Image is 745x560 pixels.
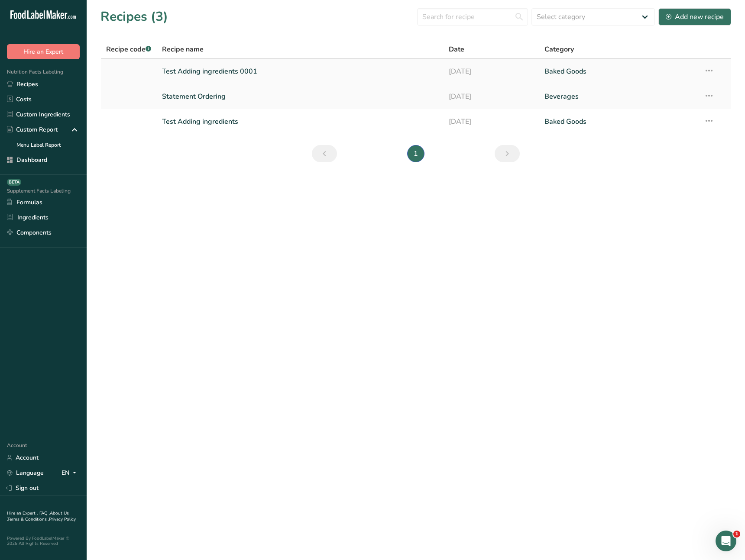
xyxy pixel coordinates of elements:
[7,510,69,522] a: About Us .
[544,62,693,80] a: Baked Goods
[7,516,49,522] a: Terms & Conditions .
[449,87,534,106] a: [DATE]
[7,536,80,546] div: Powered By FoodLabelMaker © 2025 All Rights Reserved
[162,44,204,55] span: Recipe name
[417,8,528,26] input: Search for recipe
[162,62,439,80] a: Test Adding ingredients 0001
[666,12,724,22] div: Add new recipe
[100,7,168,26] h1: Recipes (3)
[449,44,464,55] span: Date
[162,87,439,106] a: Statement Ordering
[495,145,520,162] a: Next page
[7,44,80,59] button: Hire an Expert
[449,113,534,131] a: [DATE]
[544,113,693,131] a: Baked Goods
[7,465,44,480] a: Language
[716,531,736,551] iframe: Intercom live chat
[312,145,337,162] a: Previous page
[7,510,38,516] a: Hire an Expert .
[658,8,731,26] button: Add new recipe
[7,179,21,186] div: BETA
[544,87,693,106] a: Beverages
[39,510,50,516] a: FAQ .
[449,62,534,80] a: [DATE]
[49,516,76,522] a: Privacy Policy
[106,45,151,54] span: Recipe code
[7,125,58,134] div: Custom Report
[62,468,80,478] div: EN
[544,44,574,55] span: Category
[733,531,740,537] span: 1
[162,113,439,131] a: Test Adding ingredients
